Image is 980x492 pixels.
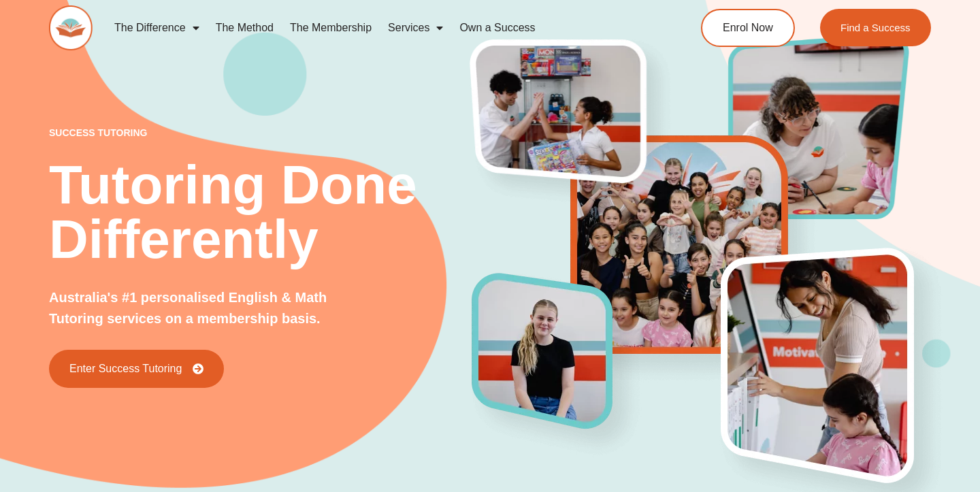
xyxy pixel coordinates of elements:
a: Enrol Now [701,9,795,47]
span: Find a Success [840,22,911,33]
p: Australia's #1 personalised English & Math Tutoring services on a membership basis. [49,287,358,329]
a: The Difference [106,12,208,44]
a: Own a Success [451,12,543,44]
h2: Tutoring Done Differently [49,158,472,267]
span: Enrol Now [723,22,773,33]
p: success tutoring [49,128,472,137]
span: Enter Success Tutoring [69,363,182,374]
a: Services [380,12,451,44]
a: Find a Success [820,9,931,46]
a: Enter Success Tutoring [49,350,224,388]
a: The Method [208,12,282,44]
a: The Membership [282,12,380,44]
nav: Menu [106,12,651,44]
